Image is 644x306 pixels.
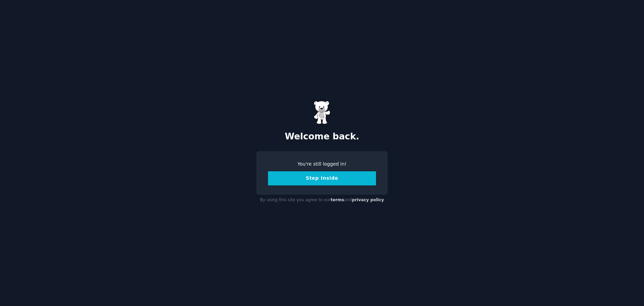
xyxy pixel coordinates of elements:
div: You're still logged in! [268,161,376,168]
button: Step Inside [268,171,376,185]
a: privacy policy [352,198,384,202]
img: Gummy Bear [314,101,330,124]
h2: Welcome back. [256,131,388,142]
div: By using this site you agree to our and [256,195,388,206]
a: terms [331,198,344,202]
a: Step Inside [268,175,376,181]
